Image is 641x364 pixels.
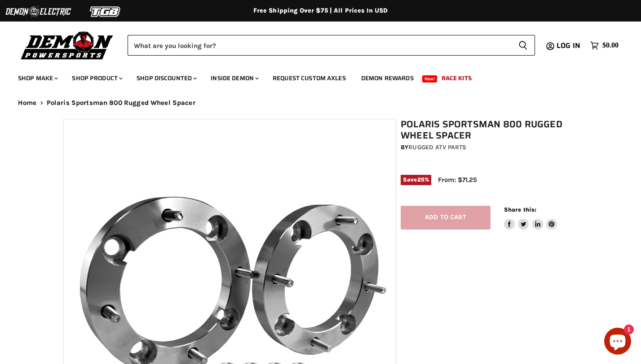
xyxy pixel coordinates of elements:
[435,69,478,87] a: Race Kits
[204,69,264,87] a: Inside Demon
[602,41,619,50] span: $0.00
[557,40,580,51] span: Log in
[401,119,582,141] h1: Polaris Sportsman 800 Rugged Wheel Spacer
[408,143,466,151] a: Rugged ATV Parts
[11,69,63,87] a: Shop Make
[401,143,582,152] div: by
[4,3,72,20] img: Demon Electric Logo 2
[553,42,586,50] a: Log in
[422,75,438,82] span: New!
[354,69,420,87] a: Demon Rewards
[504,206,557,230] aside: Share this:
[18,29,116,61] img: Demon Powersports
[601,328,634,357] inbox-online-store-chat: Shopify online store chat
[586,39,623,52] a: $0.00
[130,69,202,87] a: Shop Discounted
[128,35,511,56] input: Search
[47,99,195,107] span: Polaris Sportsman 800 Rugged Wheel Spacer
[504,206,536,213] span: Share this:
[11,65,616,87] ul: Main menu
[18,99,37,107] a: Home
[438,176,477,184] span: From: $71.25
[401,175,431,185] span: Save %
[511,35,535,56] button: Search
[65,69,128,87] a: Shop Product
[417,176,424,183] span: 25
[128,35,535,56] form: Product
[266,69,353,87] a: Request Custom Axles
[72,3,139,20] img: TGB Logo 2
